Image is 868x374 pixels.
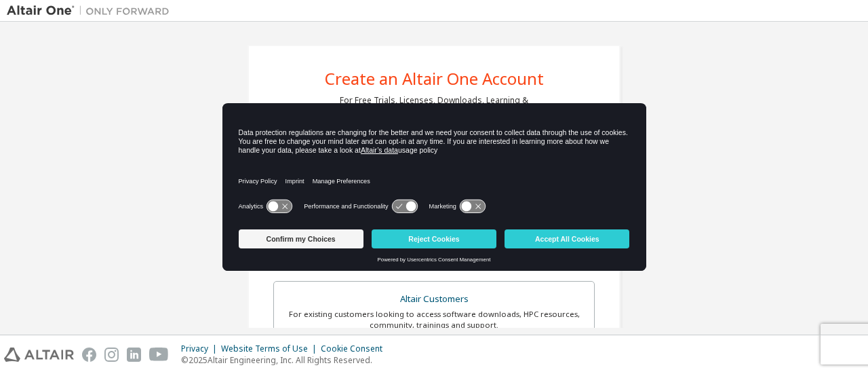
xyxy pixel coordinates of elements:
[221,343,321,354] div: Website Terms of Use
[325,71,544,87] div: Create an Altair One Account
[340,95,528,117] div: For Free Trials, Licenses, Downloads, Learning & Documentation and so much more.
[321,343,391,354] div: Cookie Consent
[149,348,169,362] img: youtube.svg
[181,343,221,354] div: Privacy
[82,348,96,362] img: facebook.svg
[282,290,586,309] div: Altair Customers
[7,4,176,18] img: Altair One
[4,348,74,362] img: altair_logo.svg
[104,348,119,362] img: instagram.svg
[282,309,586,331] div: For existing customers looking to access software downloads, HPC resources, community, trainings ...
[181,354,391,366] p: © 2025 Altair Engineering, Inc. All Rights Reserved.
[127,348,141,362] img: linkedin.svg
